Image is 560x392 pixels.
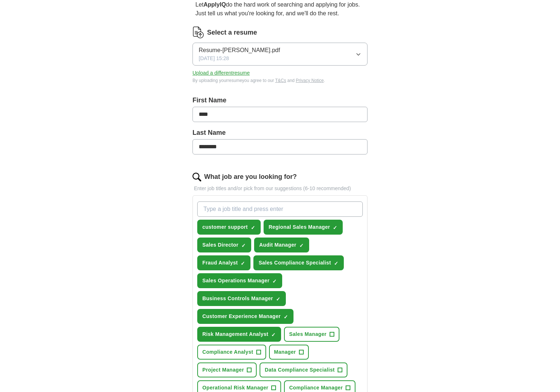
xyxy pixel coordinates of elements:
[271,332,276,338] span: ✓
[334,260,338,266] span: ✓
[197,273,282,288] button: Sales Operations Manager✓
[192,185,367,192] p: Enter job titles and/or pick from our suggestions (6-10 recommended)
[202,330,268,338] span: Risk Management Analyst
[269,223,330,231] span: Regional Sales Manager
[202,384,268,392] span: Operational Risk Manager
[192,69,250,77] button: Upload a differentresume
[260,362,347,377] button: Data Compliance Specialist
[202,241,238,249] span: Sales Director
[202,366,244,374] span: Project Manager
[251,225,255,231] span: ✓
[197,291,286,306] button: Business Controls Manager✓
[241,243,246,248] span: ✓
[272,278,277,284] span: ✓
[192,95,367,105] label: First Name
[241,260,245,266] span: ✓
[284,327,339,342] button: Sales Manager
[274,348,296,356] span: Manager
[299,243,304,248] span: ✓
[192,27,204,38] img: CV Icon
[284,314,288,320] span: ✓
[202,313,281,320] span: Customer Experience Manager
[197,327,281,342] button: Risk Management Analyst✓
[192,128,367,138] label: Last Name
[202,259,238,267] span: Fraud Analyst
[197,238,251,252] button: Sales Director✓
[199,46,280,55] span: Resume-[PERSON_NAME].pdf
[259,241,296,249] span: Audit Manager
[275,78,286,83] a: T&Cs
[254,238,309,252] button: Audit Manager✓
[197,362,257,377] button: Project Manager
[202,277,269,285] span: Sales Operations Manager
[199,55,229,62] span: [DATE] 15:28
[207,28,257,38] label: Select a resume
[197,220,261,235] button: customer support✓
[202,295,273,302] span: Business Controls Manager
[276,296,280,302] span: ✓
[265,366,335,374] span: Data Compliance Specialist
[269,345,309,360] button: Manager
[289,330,327,338] span: Sales Manager
[253,255,344,270] button: Sales Compliance Specialist✓
[333,225,337,231] span: ✓
[197,345,266,360] button: Compliance Analyst
[203,1,226,8] strong: ApplyIQ
[202,348,253,356] span: Compliance Analyst
[202,223,248,231] span: customer support
[192,77,367,84] div: By uploading your resume you agree to our and .
[296,78,324,83] a: Privacy Notice
[192,43,367,66] button: Resume-[PERSON_NAME].pdf[DATE] 15:28
[197,201,363,217] input: Type a job title and press enter
[197,255,250,270] button: Fraud Analyst✓
[197,309,293,324] button: Customer Experience Manager✓
[289,384,343,392] span: Compliance Manager
[204,172,297,182] label: What job are you looking for?
[192,173,201,181] img: search.png
[264,220,343,235] button: Regional Sales Manager✓
[258,259,331,267] span: Sales Compliance Specialist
